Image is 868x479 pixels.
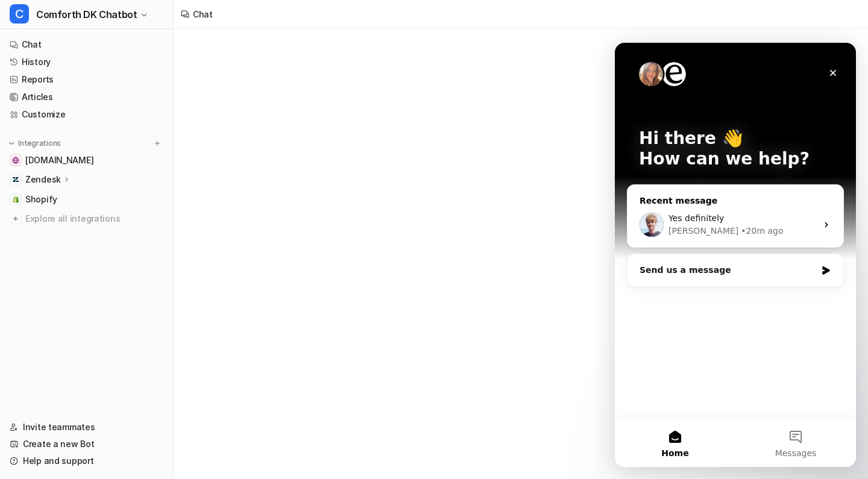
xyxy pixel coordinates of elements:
span: [DOMAIN_NAME] [25,154,93,166]
span: Comforth DK Chatbot [36,6,137,23]
span: Explore all integrations [25,209,163,228]
img: Zendesk [12,176,19,183]
img: explore all integrations [10,213,22,225]
a: Articles [5,89,168,105]
iframe: Intercom live chat [615,43,856,467]
a: Explore all integrations [5,210,168,227]
img: menu_add.svg [153,139,162,148]
a: Invite teammates [5,419,168,436]
p: Zendesk [25,174,61,186]
button: Integrations [5,137,64,149]
img: Shopify [12,196,19,203]
img: expand menu [7,139,16,148]
a: Help and support [5,452,168,469]
img: comforth.dk [12,157,19,164]
span: C [10,4,29,23]
a: comforth.dk[DOMAIN_NAME] [5,152,168,169]
a: Create a new Bot [5,436,168,452]
div: Chat [193,8,213,20]
a: Customize [5,106,168,123]
a: ShopifyShopify [5,191,168,208]
p: Integrations [18,139,61,148]
span: Shopify [25,193,57,205]
a: History [5,54,168,70]
a: Chat [5,36,168,53]
a: Reports [5,71,168,88]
